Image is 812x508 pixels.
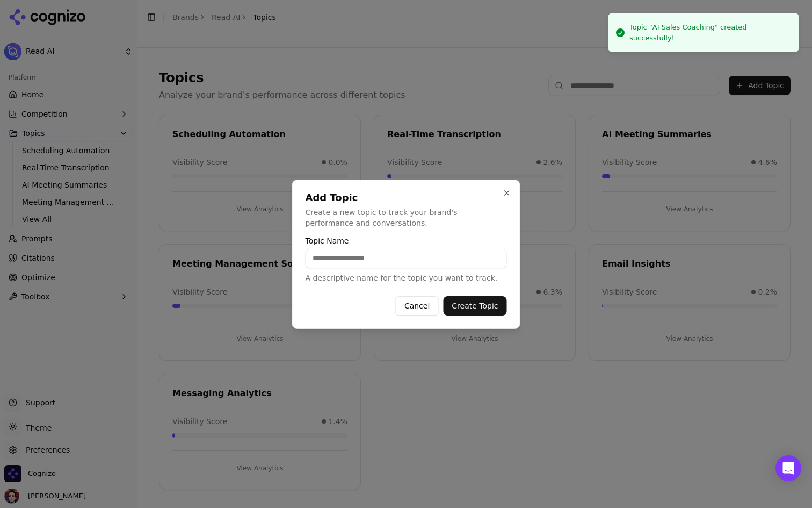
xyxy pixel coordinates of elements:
[306,207,507,228] p: Create a new topic to track your brand's performance and conversations.
[443,296,506,316] button: Create Topic
[306,193,507,203] h2: Add Topic
[306,273,507,283] p: A descriptive name for the topic you want to track.
[395,296,439,316] button: Cancel
[306,237,507,245] label: Topic Name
